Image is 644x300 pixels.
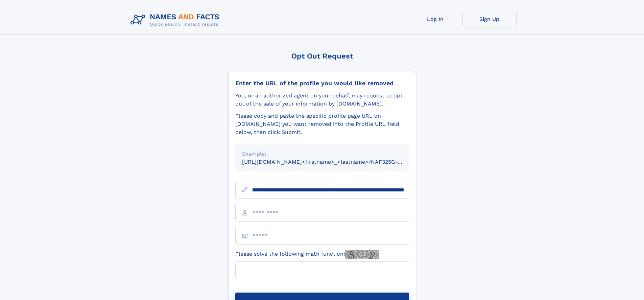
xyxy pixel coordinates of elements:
[235,250,379,259] label: Please solve the following math function:
[408,11,462,27] a: Log In
[242,150,402,158] div: Example:
[462,11,517,27] a: Sign Up
[228,52,416,60] div: Opt Out Request
[235,79,409,87] div: Enter the URL of the profile you would like removed
[235,112,409,136] div: Please copy and paste the specific profile page URL on [DOMAIN_NAME] you want removed into the Pr...
[235,92,409,108] div: You, or an authorized agent on your behalf, may request to opt-out of the sale of your informatio...
[242,159,422,165] small: [URL][DOMAIN_NAME]<firstname>_<lastname>/NAF325G-xxxxxxxx
[128,11,225,29] img: Logo Names and Facts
